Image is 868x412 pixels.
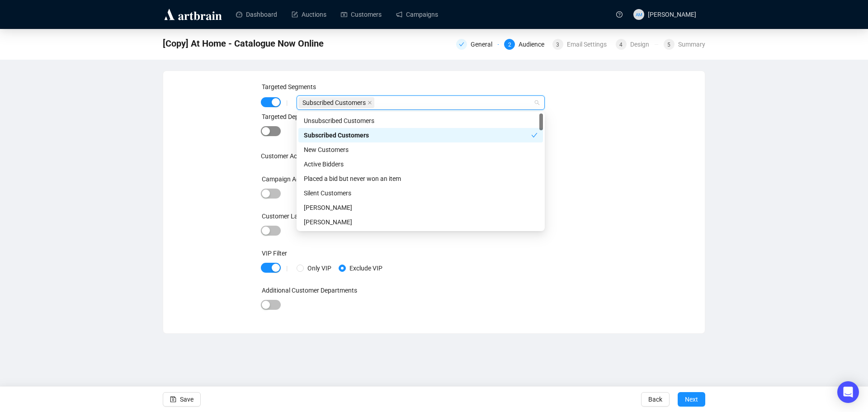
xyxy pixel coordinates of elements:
span: close [368,100,372,105]
a: Campaigns [396,3,438,26]
div: 4Design [616,39,658,50]
div: Summary [678,39,705,50]
span: [PERSON_NAME] [648,11,696,18]
div: General [456,39,499,50]
span: 5 [667,42,670,48]
button: Back [641,392,670,407]
div: Active Bidders [304,159,538,169]
div: 2Audience [504,39,547,50]
div: New Customers [298,142,543,157]
button: Next [678,392,705,407]
label: VIP Filter [262,250,287,257]
span: [Copy] At Home - Catalogue Now Online [163,36,324,51]
span: check [531,132,538,138]
div: [PERSON_NAME] [304,217,538,227]
label: Customer Activity Filter [261,149,332,163]
div: Paul Henry [298,215,543,229]
label: Campaign Activity Filter [262,175,328,183]
div: Subscribed Customers [304,130,531,140]
span: Save [180,387,193,412]
label: Additional Customer Departments [262,287,357,294]
span: 2 [508,42,511,48]
div: Placed a bid but never won an item [304,174,538,184]
div: Norah McGuinness [298,200,543,215]
span: save [170,396,176,403]
span: question-circle [616,11,623,18]
span: Subscribed Customers [298,97,374,108]
div: Design [630,39,655,50]
a: Customers [341,3,382,26]
span: AM [635,10,642,18]
span: Only VIP [304,263,335,273]
div: Audience [519,39,550,50]
div: Open Intercom Messenger [837,381,859,403]
label: Targeted Segments [262,83,316,90]
div: Silent Customers [298,186,543,200]
span: 3 [556,42,559,48]
button: Save [163,392,201,407]
div: Unsubscribed Customers [298,114,543,128]
img: logo [163,7,223,22]
span: Subscribed Customers [302,98,366,108]
div: Unsubscribed Customers [304,116,538,126]
span: 4 [619,42,623,48]
div: New Customers [304,145,538,155]
label: Customer Labels Filter [262,213,325,220]
div: | [286,99,288,106]
div: | [286,265,288,272]
div: 3Email Settings [552,39,610,50]
div: Subscribed Customers [298,128,543,142]
a: Auctions [292,3,326,26]
a: Dashboard [236,3,277,26]
div: Silent Customers [304,188,538,198]
span: check [459,42,464,47]
div: 5Summary [664,39,705,50]
div: Placed a bid but never won an item [298,171,543,186]
span: Back [648,387,662,412]
div: Email Settings [567,39,612,50]
div: General [471,39,498,50]
label: Targeted Departments and Categories [262,113,368,120]
div: [PERSON_NAME] [304,203,538,213]
div: Active Bidders [298,157,543,171]
span: Next [685,387,698,412]
span: Exclude VIP [346,263,386,273]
